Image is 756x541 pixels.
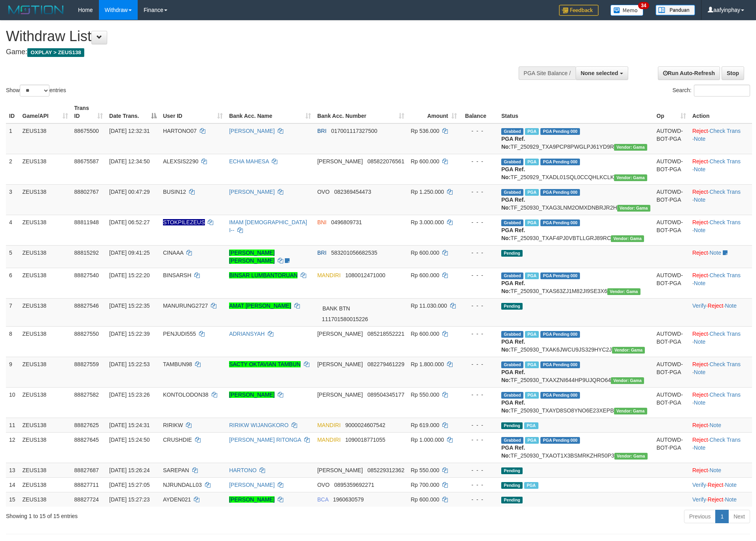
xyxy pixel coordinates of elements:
span: MANDIRI [317,422,341,428]
span: Rp 600.000 [411,272,439,278]
td: ZEUS138 [19,418,71,432]
span: Copy 089504345177 to clipboard [368,392,404,398]
a: Reject [692,422,708,428]
span: Marked by aaftrukkakada [525,128,539,135]
b: PGA Ref. No: [501,197,525,211]
td: 13 [6,463,19,477]
th: Date Trans.: activate to sort column descending [106,101,160,123]
span: Grabbed [501,272,523,279]
span: 88675500 [74,128,99,134]
span: Copy 583201056682535 to clipboard [331,250,377,256]
a: [PERSON_NAME] [229,128,275,134]
a: Check Trans [709,158,741,165]
a: ADRIANSYAH [229,331,265,337]
td: · · [689,326,752,357]
div: - - - [463,360,495,368]
b: PGA Ref. No: [501,280,525,294]
td: 5 [6,245,19,268]
span: 88827582 [74,392,99,398]
span: Vendor URL: https://trx31.1velocity.biz [611,377,644,384]
div: - - - [463,157,495,165]
span: Vendor URL: https://trx31.1velocity.biz [614,144,647,151]
span: [DATE] 00:47:29 [109,189,150,195]
a: Note [709,422,721,428]
span: Rp 550.000 [411,392,439,398]
a: Stop [722,66,744,80]
select: Showentries [20,85,49,96]
a: Reject [692,392,708,398]
a: [PERSON_NAME] [229,496,275,503]
td: ZEUS138 [19,245,71,268]
a: HARTONO [229,467,257,473]
td: TF_250930_TXAOT1X3BSMRKZHR50P3 [498,432,653,463]
td: 2 [6,154,19,184]
td: TF_250930_TXAK6JWCU9JS329HYC2J [498,326,653,357]
span: Grabbed [501,159,523,165]
span: Vendor URL: https://trx31.1velocity.biz [614,174,647,181]
span: Vendor URL: https://trx31.1velocity.biz [614,453,648,460]
span: BRI [317,250,326,256]
span: Rp 1.000.000 [411,437,444,443]
a: [PERSON_NAME] [229,482,275,488]
td: · · [689,298,752,326]
a: 1 [715,510,729,523]
b: PGA Ref. No: [501,339,525,353]
td: · [689,245,752,268]
span: Marked by aafpengsreynich [525,159,539,165]
div: PGA Site Balance / [519,66,576,80]
b: PGA Ref. No: [501,445,525,459]
span: Rp 600.000 [411,331,439,337]
a: Reject [692,189,708,195]
th: ID [6,101,19,123]
span: MANURUNG2727 [163,303,208,309]
th: User ID: activate to sort column ascending [160,101,226,123]
span: 88827540 [74,272,99,278]
a: Note [694,339,706,345]
td: ZEUS138 [19,215,71,245]
span: Marked by aafpengsreynich [525,331,539,338]
span: Pending [501,482,523,489]
span: Marked by aafpengsreynich [525,361,539,368]
b: PGA Ref. No: [501,136,525,150]
span: [DATE] 09:41:25 [109,250,150,256]
td: TF_250930_TXAG3LNM2OMXDNBRJR2H [498,184,653,215]
td: 11 [6,418,19,432]
td: ZEUS138 [19,184,71,215]
span: Copy 082369454473 to clipboard [334,189,371,195]
span: Rp 600.000 [411,158,439,165]
div: - - - [463,302,495,310]
span: 88802767 [74,189,99,195]
span: Grabbed [501,189,523,196]
span: BUSIN12 [163,189,186,195]
td: TF_250930_TXAS63ZJ1M82JI9SE3X6 [498,268,653,298]
a: RIRIKW WIJANGKORO [229,422,288,428]
a: Verify [692,303,706,309]
td: AUTOWD-BOT-PGA [654,184,689,215]
span: OXPLAY > ZEUS138 [27,48,84,57]
span: Rp 536.000 [411,128,439,134]
span: PGA Pending [540,392,580,399]
span: Rp 3.000.000 [411,219,444,225]
span: 88827711 [74,482,99,488]
a: Check Trans [709,272,741,278]
span: BNI [317,219,326,225]
a: Reject [692,272,708,278]
span: Marked by aafsreyleap [525,219,539,226]
a: Reject [692,128,708,134]
td: 15 [6,492,19,507]
a: ECHA MAHESA [229,158,269,165]
div: - - - [463,271,495,279]
span: None selected [581,70,618,76]
td: AUTOWD-BOT-PGA [654,215,689,245]
td: · · [689,215,752,245]
span: Copy 0496809731 to clipboard [331,219,362,225]
td: 7 [6,298,19,326]
span: Marked by aafpengsreynich [525,392,539,399]
b: PGA Ref. No: [501,166,525,180]
span: [PERSON_NAME] [317,361,363,367]
td: ZEUS138 [19,463,71,477]
div: - - - [463,466,495,474]
span: Vendor URL: https://trx31.1velocity.biz [612,347,645,354]
span: Rp 1.800.000 [411,361,444,367]
input: Search: [694,85,750,96]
